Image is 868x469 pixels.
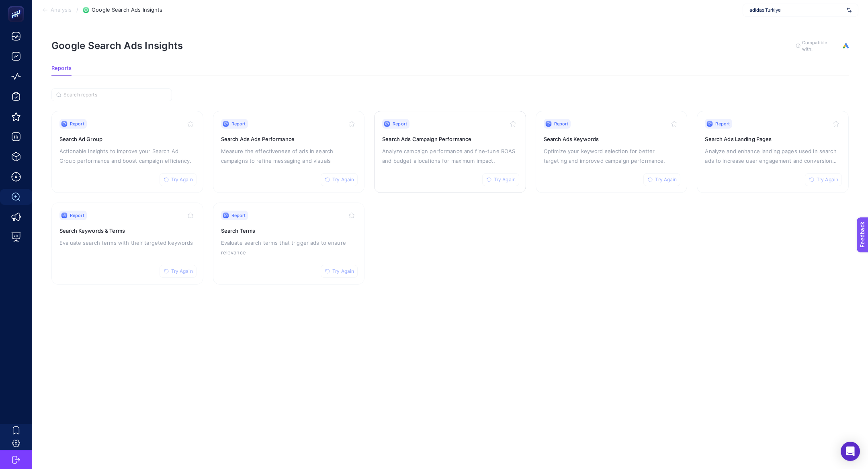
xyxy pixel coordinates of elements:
[715,121,730,127] span: Report
[51,203,203,285] a: ReportTry AgainSearch Keywords & TermsEvaluate search terms with their targeted keywords
[59,227,195,235] h3: Search Keywords & Terms
[59,146,195,166] p: Actionable insights to improve your Search Ad Group performance and boost campaign efficiency.
[51,7,72,13] span: Analysis
[221,146,357,166] p: Measure the effectiveness of ads in search campaigns to refine messaging and visuals
[171,176,193,183] span: Try Again
[231,212,246,219] span: Report
[321,265,358,278] button: Try Again
[321,173,358,186] button: Try Again
[70,212,84,219] span: Report
[332,176,354,183] span: Try Again
[160,265,197,278] button: Try Again
[63,92,167,98] input: Search
[374,111,526,193] a: ReportTry AgainSearch Ads Campaign PerformanceAnalyze campaign performance and fine-tune ROAS and...
[231,121,246,127] span: Report
[805,173,842,186] button: Try Again
[51,65,72,72] span: Reports
[544,135,680,143] h3: Search Ads Keywords
[841,442,860,461] div: Open Intercom Messenger
[51,40,183,51] h1: Google Search Ads Insights
[536,111,688,193] a: ReportTry AgainSearch Ads KeywordsOptimize your keyword selection for better targeting and improv...
[171,268,193,274] span: Try Again
[802,39,838,52] span: Compatible with:
[160,173,197,186] button: Try Again
[70,121,84,127] span: Report
[59,238,195,248] p: Evaluate search terms with their targeted keywords
[655,176,677,183] span: Try Again
[76,6,78,13] span: /
[705,135,841,143] h3: Search Ads Landing Pages
[393,121,407,127] span: Report
[332,268,354,274] span: Try Again
[59,135,195,143] h3: Search Ad Group
[382,146,518,166] p: Analyze campaign performance and fine-tune ROAS and budget allocations for maximum impact.
[847,6,852,14] img: svg%3e
[221,227,357,235] h3: Search Terms
[705,146,841,166] p: Analyze and enhance landing pages used in search ads to increase user engagement and conversion r...
[5,2,31,9] span: Feedback
[643,173,680,186] button: Try Again
[51,111,203,193] a: ReportTry AgainSearch Ad GroupActionable insights to improve your Search Ad Group performance and...
[213,203,365,285] a: ReportTry AgainSearch TermsEvaluate search terms that trigger ads to ensure relevance
[92,7,162,13] span: Google Search Ads Insights
[749,7,843,13] span: adidas Turkiye
[221,238,357,257] p: Evaluate search terms that trigger ads to ensure relevance
[544,146,680,166] p: Optimize your keyword selection for better targeting and improved campaign performance.
[554,121,569,127] span: Report
[697,111,849,193] a: ReportTry AgainSearch Ads Landing PagesAnalyze and enhance landing pages used in search ads to in...
[482,173,519,186] button: Try Again
[494,176,516,183] span: Try Again
[221,135,357,143] h3: Search Ads Ads Performance
[382,135,518,143] h3: Search Ads Campaign Performance
[51,65,72,76] button: Reports
[213,111,365,193] a: ReportTry AgainSearch Ads Ads PerformanceMeasure the effectiveness of ads in search campaigns to ...
[817,176,838,183] span: Try Again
